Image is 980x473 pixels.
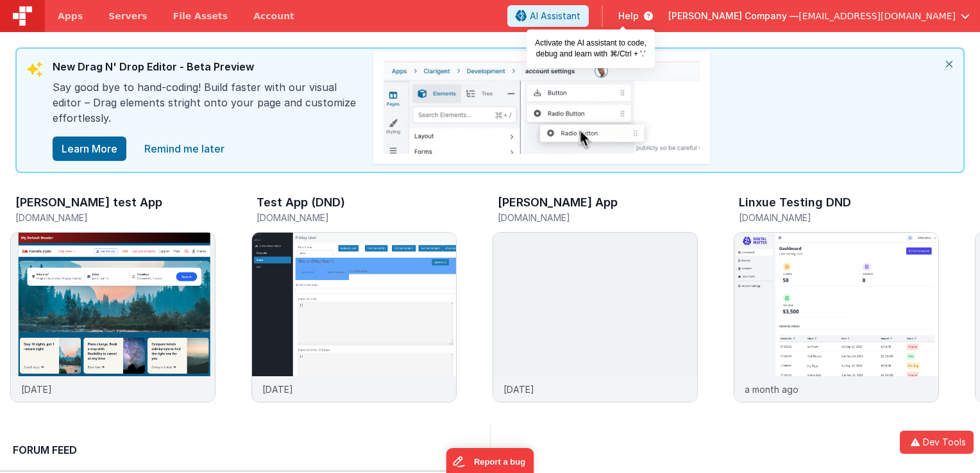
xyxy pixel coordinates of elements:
button: Learn More [53,137,126,161]
h5: [DOMAIN_NAME] [739,213,939,222]
h3: [PERSON_NAME] App [498,196,618,209]
h3: Test App (DND) [257,196,345,209]
span: [PERSON_NAME] Company — [668,10,798,22]
button: [PERSON_NAME] Company — [EMAIL_ADDRESS][DOMAIN_NAME] [668,10,970,22]
h5: [DOMAIN_NAME] [15,213,215,222]
h3: Linxue Testing DND [739,196,851,209]
h2: Forum Feed [13,442,467,458]
div: Activate the AI assistant to code, debug and learn with ⌘/Ctrl + '.' [527,29,655,68]
p: a month ago [745,383,798,396]
span: Help [618,10,639,22]
p: [DATE] [503,383,534,396]
span: [EMAIL_ADDRESS][DOMAIN_NAME] [798,10,956,22]
h5: [DOMAIN_NAME] [257,213,457,222]
h5: [DOMAIN_NAME] [498,213,698,222]
h3: [PERSON_NAME] test App [15,196,162,209]
a: close [137,136,232,162]
span: Apps [58,10,83,22]
i: close [935,49,963,79]
button: AI Assistant [507,5,589,27]
span: File Assets [173,10,228,22]
span: AI Assistant [530,10,580,22]
button: Dev Tools [900,431,974,454]
p: [DATE] [262,383,293,396]
div: Say good bye to hand-coding! Build faster with our visual editor – Drag elements stright onto you... [53,79,360,136]
div: New Drag N' Drop Editor - Beta Preview [53,59,360,79]
span: Servers [108,10,147,22]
